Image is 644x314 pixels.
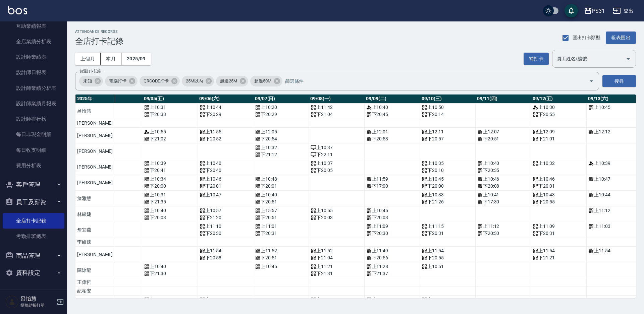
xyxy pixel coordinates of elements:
[5,295,19,309] img: Person
[477,176,529,183] div: 上 10:46
[366,176,418,183] div: 上 11:59
[533,176,585,183] div: 上 10:46
[422,198,474,205] div: 下 21:26
[420,95,476,103] th: 09/10(三)
[250,76,282,86] div: 超過50M
[366,111,418,118] div: 下 20:45
[255,207,307,214] div: 上 15:57
[3,111,64,127] a: 設計師排行榜
[422,230,474,237] div: 下 20:31
[422,111,474,118] div: 下 20:14
[477,198,529,205] div: 下 17:30
[533,183,585,190] div: 下 20:01
[586,76,597,86] button: Open
[477,135,529,142] div: 下 20:51
[121,53,151,65] button: 2025/09
[144,296,196,303] div: 上 10:09
[366,247,418,254] div: 上 11:49
[255,128,307,135] div: 上 12:05
[144,198,196,205] div: 下 21:35
[105,76,138,86] div: 電腦打卡
[79,76,103,86] div: 未知
[3,96,64,111] a: 設計師業績月報表
[255,263,307,270] div: 上 10:45
[255,223,307,230] div: 上 11:01
[311,254,363,261] div: 下 21:04
[255,176,307,183] div: 上 10:48
[8,6,27,14] img: Logo
[422,191,474,198] div: 上 10:33
[311,270,363,277] div: 下 21:31
[75,37,123,46] h3: 全店打卡記錄
[311,247,363,254] div: 上 11:52
[573,34,601,41] span: 匯出打卡類型
[144,214,196,221] div: 下 20:03
[200,128,252,135] div: 上 11:55
[200,214,252,221] div: 下 21:20
[366,270,418,277] div: 下 21:37
[533,247,585,254] div: 上 11:54
[602,75,636,87] button: 搜尋
[75,278,114,287] td: 王偉哲
[200,176,252,183] div: 上 10:46
[200,207,252,214] div: 上 10:57
[200,104,252,111] div: 上 10:44
[144,207,196,214] div: 上 10:40
[200,254,252,261] div: 下 20:58
[588,247,640,254] div: 上 11:54
[216,78,241,84] span: 超過25M
[422,254,474,261] div: 下 20:55
[422,183,474,190] div: 下 20:00
[144,104,196,111] div: 上 10:31
[422,135,474,142] div: 下 20:57
[623,54,634,64] button: Open
[477,160,529,167] div: 上 10:40
[588,207,640,214] div: 上 11:12
[144,263,196,270] div: 上 10:40
[366,263,418,270] div: 上 11:28
[311,144,363,151] div: 上 10:37
[366,254,418,261] div: 下 20:56
[200,111,252,118] div: 下 20:29
[75,247,114,262] td: [PERSON_NAME]
[422,296,474,303] div: 上 10:25
[588,223,640,230] div: 上 11:03
[283,75,577,87] input: 篩選條件
[198,95,253,103] th: 09/06(六)
[140,76,180,86] div: QRCODE打卡
[144,160,196,167] div: 上 10:39
[75,175,114,191] td: [PERSON_NAME]
[255,214,307,221] div: 下 20:51
[588,128,640,135] div: 上 12:12
[533,111,585,118] div: 下 20:55
[144,183,196,190] div: 下 20:00
[200,296,252,303] div: 上 10:41
[255,254,307,261] div: 下 20:51
[533,191,585,198] div: 上 10:43
[20,302,55,308] p: 櫃檯結帳打單
[311,151,363,158] div: 下 22:11
[422,160,474,167] div: 上 10:35
[75,119,114,128] td: [PERSON_NAME]
[182,78,207,84] span: 25M以內
[200,230,252,237] div: 下 20:30
[250,78,275,84] span: 超過50M
[144,270,196,277] div: 下 21:30
[422,104,474,111] div: 上 10:50
[105,78,130,84] span: 電腦打卡
[255,144,307,151] div: 上 10:32
[422,263,474,270] div: 上 10:51
[533,160,585,167] div: 上 10:32
[75,143,114,159] td: [PERSON_NAME]
[366,104,418,111] div: 上 10:40
[366,214,418,221] div: 下 20:03
[311,207,363,214] div: 上 10:55
[309,95,364,103] th: 09/08(一)
[366,183,418,190] div: 下 17:00
[255,247,307,254] div: 上 11:52
[216,76,248,86] div: 超過25M
[75,29,123,34] h2: ATTENDANCE RECORDS
[144,167,196,174] div: 下 20:41
[311,104,363,111] div: 上 11:42
[588,160,640,167] div: 上 10:39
